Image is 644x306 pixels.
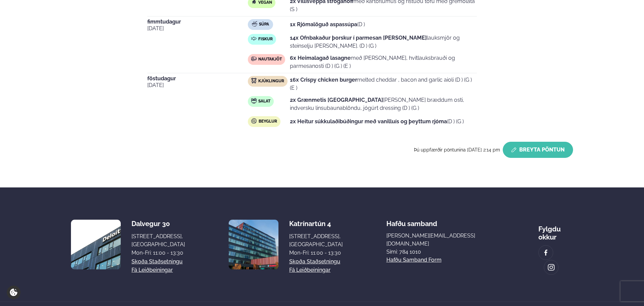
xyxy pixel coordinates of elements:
img: soup.svg [252,21,257,27]
img: image alt [542,249,550,257]
span: [DATE] [147,81,248,89]
div: Katrínartún 4 [289,220,343,228]
a: Cookie settings [7,286,21,299]
strong: 2x Heitur súkkulaðibúðingur með vanilluís og þeyttum rjóma [290,118,447,125]
a: [PERSON_NAME][EMAIL_ADDRESS][DOMAIN_NAME] [386,232,495,248]
div: [STREET_ADDRESS], [GEOGRAPHIC_DATA] [131,232,185,249]
span: Salat [258,99,270,104]
span: Fiskur [258,37,273,42]
p: lauksmjör og steinselju [PERSON_NAME]. (D ) (G ) [290,34,477,50]
span: [DATE] [147,25,248,33]
strong: 16x Crispy chicken burger [290,77,357,83]
p: melted cheddar , bacon and garlic aioli (D ) (G ) (E ) [290,76,477,92]
a: Fá leiðbeiningar [289,266,331,274]
strong: 1x Rjómalöguð aspassúpa [290,21,357,28]
img: chicken.svg [251,78,257,83]
img: image alt [229,220,278,269]
div: [STREET_ADDRESS], [GEOGRAPHIC_DATA] [289,232,343,249]
a: Skoða staðsetningu [131,258,183,266]
img: fish.svg [251,36,257,41]
a: Fá leiðbeiningar [131,266,173,274]
a: image alt [544,260,558,274]
img: salad.svg [251,98,257,103]
p: (D ) (G ) [290,118,464,126]
img: beef.svg [251,56,257,61]
span: Kjúklingur [258,79,284,84]
img: image alt [71,220,121,269]
strong: 14x Ofnbakaður þorskur í parmesan [PERSON_NAME] [290,35,427,41]
span: föstudagur [147,76,248,81]
p: Sími: 784 1010 [386,248,495,256]
span: Nautakjöt [258,57,282,62]
button: Breyta Pöntun [503,142,573,158]
a: image alt [539,246,553,260]
span: Beyglur [259,119,277,124]
span: Þú uppfærðir pöntunina [DATE] 2:14 pm [414,147,500,152]
strong: 2x Grænmetis [GEOGRAPHIC_DATA] [290,97,383,103]
span: fimmtudagur [147,19,248,25]
img: image alt [547,264,555,271]
img: bagle-new-16px.svg [251,118,257,124]
p: (D ) [290,20,365,29]
span: Súpa [259,22,269,27]
div: Mon-Fri: 11:00 - 13:30 [131,249,185,257]
div: Mon-Fri: 11:00 - 13:30 [289,249,343,257]
p: [PERSON_NAME] bræddum osti, indversku linsubaunablöndu, jógúrt dressing (D ) (G ) [290,96,477,112]
div: Fylgdu okkur [538,220,573,241]
a: Skoða staðsetningu [289,258,340,266]
p: með [PERSON_NAME], hvítlauksbrauði og parmesanosti (D ) (G ) (E ) [290,54,477,70]
div: Dalvegur 30 [131,220,185,228]
span: Hafðu samband [386,214,437,228]
a: Hafðu samband form [386,256,442,264]
strong: 6x Heimalagað lasagne [290,55,351,61]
